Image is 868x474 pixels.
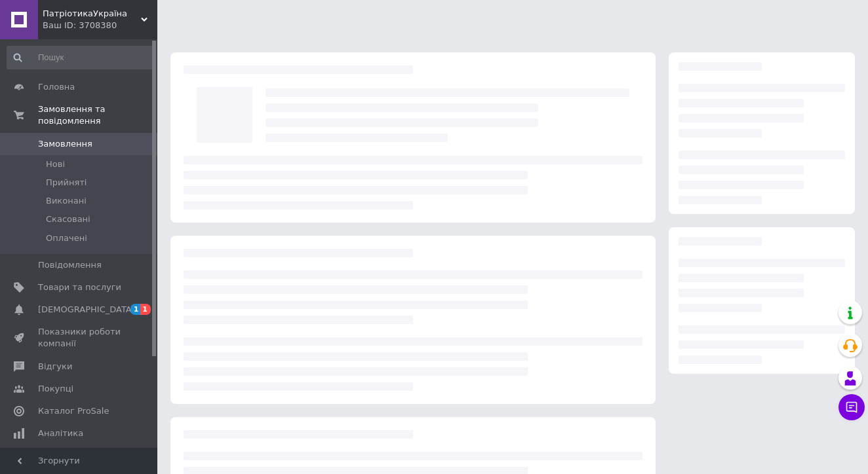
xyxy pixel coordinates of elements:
[7,46,155,69] input: Пошук
[38,304,135,316] span: [DEMOGRAPHIC_DATA]
[130,304,141,315] span: 1
[140,304,151,315] span: 1
[38,103,157,127] span: Замовлення та повідомлення
[38,282,121,293] span: Товари та послуги
[46,158,65,170] span: Нові
[838,394,865,420] button: Чат з покупцем
[38,383,73,395] span: Покупці
[38,326,121,350] span: Показники роботи компанії
[46,213,90,225] span: Скасовані
[46,232,87,244] span: Оплачені
[38,259,102,271] span: Повідомлення
[38,81,75,93] span: Головна
[38,138,92,150] span: Замовлення
[38,428,83,439] span: Аналітика
[46,177,87,189] span: Прийняті
[38,361,72,373] span: Відгуки
[43,20,157,31] div: Ваш ID: 3708380
[46,195,87,207] span: Виконані
[43,8,141,20] span: ПатріотикаУкраїна
[38,405,109,417] span: Каталог ProSale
